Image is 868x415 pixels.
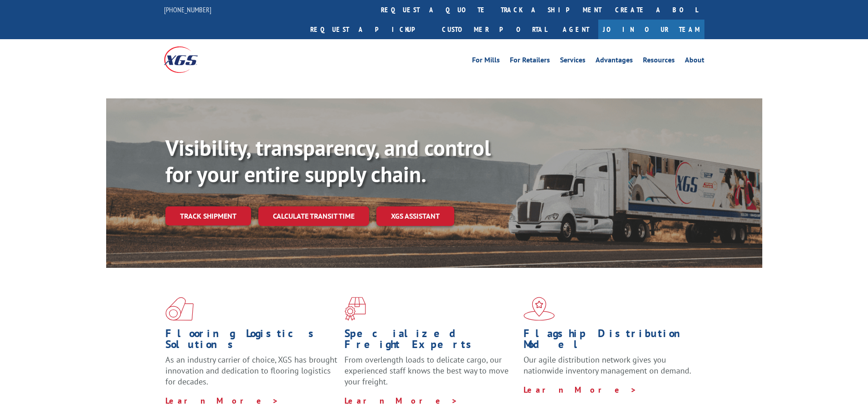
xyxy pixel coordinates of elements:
[165,133,491,188] b: Visibility, transparency, and control for your entire supply chain.
[510,56,550,67] a: For Retailers
[524,328,696,354] h1: Flagship Distribution Model
[165,206,251,225] a: Track shipment
[435,20,554,39] a: Customer Portal
[524,384,637,395] a: Learn More >
[643,56,675,67] a: Resources
[344,354,517,395] p: From overlength loads to delicate cargo, our experienced staff knows the best way to move your fr...
[303,20,435,39] a: Request a pickup
[596,56,633,67] a: Advantages
[472,56,500,67] a: For Mills
[598,20,704,39] a: Join Our Team
[554,20,598,39] a: Agent
[524,354,691,376] span: Our agile distribution network gives you nationwide inventory management on demand.
[165,297,194,321] img: xgs-icon-total-supply-chain-intelligence-red
[165,395,279,406] a: Learn More >
[344,297,366,321] img: xgs-icon-focused-on-flooring-red
[165,328,338,354] h1: Flooring Logistics Solutions
[685,56,704,67] a: About
[344,395,458,406] a: Learn More >
[165,354,337,387] span: As an industry carrier of choice, XGS has brought innovation and dedication to flooring logistics...
[164,5,211,14] a: [PHONE_NUMBER]
[258,206,369,226] a: Calculate transit time
[524,297,555,321] img: xgs-icon-flagship-distribution-model-red
[376,206,454,226] a: XGS ASSISTANT
[560,56,586,67] a: Services
[344,328,517,354] h1: Specialized Freight Experts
